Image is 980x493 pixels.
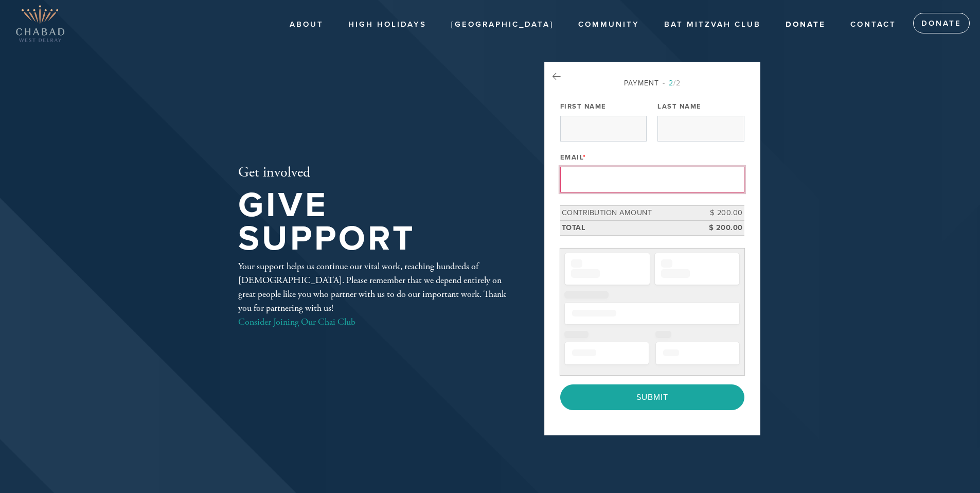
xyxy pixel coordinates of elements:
a: [GEOGRAPHIC_DATA] [443,15,561,34]
a: Community [571,15,647,34]
label: Last Name [657,102,702,111]
h2: Get involved [238,164,511,182]
a: Bat Mitzvah Club [656,15,769,34]
a: High Holidays [341,15,434,34]
td: $ 200.00 [698,206,744,221]
td: $ 200.00 [698,220,744,235]
a: Contact [843,15,904,34]
a: Donate [913,13,970,33]
span: 2 [669,79,673,87]
label: First Name [560,102,607,111]
input: Submit [560,384,744,410]
div: Payment [560,78,744,89]
div: Your support helps us continue our vital work, reaching hundreds of [DEMOGRAPHIC_DATA]. Please re... [238,259,511,329]
img: Copy%20of%20West_Delray_Logo.png [15,5,65,42]
h1: Give Support [238,189,511,255]
a: Donate [778,15,833,34]
a: About [282,15,331,34]
span: /2 [663,79,681,87]
a: Consider Joining Our Chai Club [238,316,355,328]
span: This field is required. [583,153,586,162]
td: Total [560,220,698,235]
label: Email [560,153,586,162]
td: Contribution Amount [560,206,698,221]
